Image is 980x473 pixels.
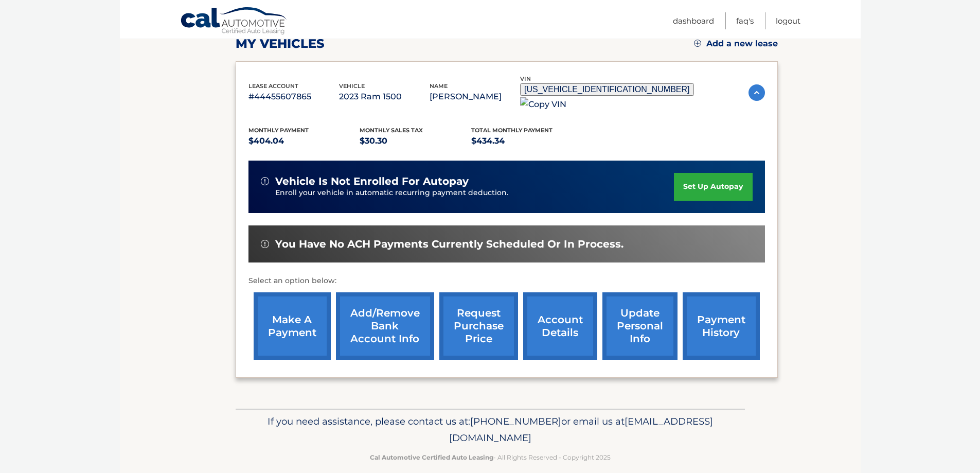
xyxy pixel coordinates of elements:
[749,84,765,101] img: accordion-active.svg
[275,187,674,199] p: Enroll your vehicle in automatic recurring payment deduction.
[242,413,738,446] p: If you need assistance, please contact us at: or email us at
[339,82,365,90] span: vehicle
[523,292,597,360] a: account details
[261,240,269,248] img: alert-white.svg
[261,177,269,185] img: alert-white.svg
[673,12,714,29] a: Dashboard
[471,127,553,134] span: Total Monthly Payment
[360,134,471,148] p: $30.30
[694,40,701,47] img: add.svg
[520,83,694,96] button: [US_VEHICLE_IDENTIFICATION_NUMBER]
[248,82,298,90] span: lease account
[339,90,430,104] p: 2023 Ram 1500
[694,39,778,49] a: Add a new lease
[674,173,752,200] a: set up autopay
[254,292,331,360] a: make a payment
[242,452,738,463] p: - All Rights Reserved - Copyright 2025
[275,238,623,251] span: You have no ACH payments currently scheduled or in process.
[470,415,561,427] span: [PHONE_NUMBER]
[430,82,448,90] span: name
[602,292,678,360] a: update personal info
[275,175,469,188] span: vehicle is not enrolled for autopay
[520,75,531,82] span: vin
[336,292,434,360] a: Add/Remove bank account info
[370,453,493,461] strong: Cal Automotive Certified Auto Leasing
[471,134,583,148] p: $434.34
[776,12,800,29] a: Logout
[520,97,566,112] img: Copy VIN
[180,7,288,37] a: Cal Automotive
[449,415,713,444] span: [EMAIL_ADDRESS][DOMAIN_NAME]
[236,36,325,51] h2: my vehicles
[430,90,520,104] p: [PERSON_NAME]
[360,127,423,134] span: Monthly sales Tax
[439,292,518,360] a: request purchase price
[248,90,339,104] p: #44455607865
[248,134,360,148] p: $404.04
[736,12,754,29] a: FAQ's
[248,275,765,287] p: Select an option below:
[248,127,309,134] span: Monthly Payment
[683,292,760,360] a: payment history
